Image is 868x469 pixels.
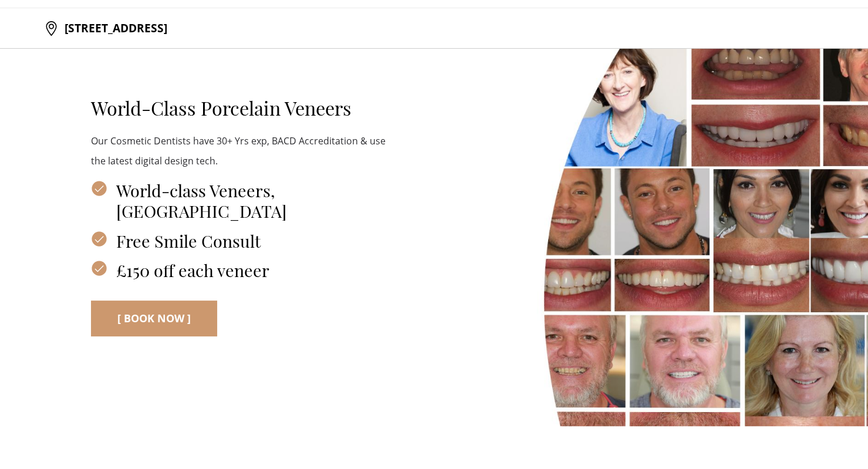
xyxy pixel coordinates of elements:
p: Our Cosmetic Dentists have 30+ Yrs exp, BACD Accreditation & use the latest digital design tech. [91,131,387,171]
h3: £150 off each veneer [91,260,387,281]
p: [STREET_ADDRESS] [59,16,167,40]
h3: World-class Veneers, [GEOGRAPHIC_DATA] [91,180,387,221]
a: [ BOOK NOW ] [91,301,217,336]
h2: World-Class Porcelain Veneers [91,97,387,120]
h3: Free Smile Consult [91,231,387,251]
